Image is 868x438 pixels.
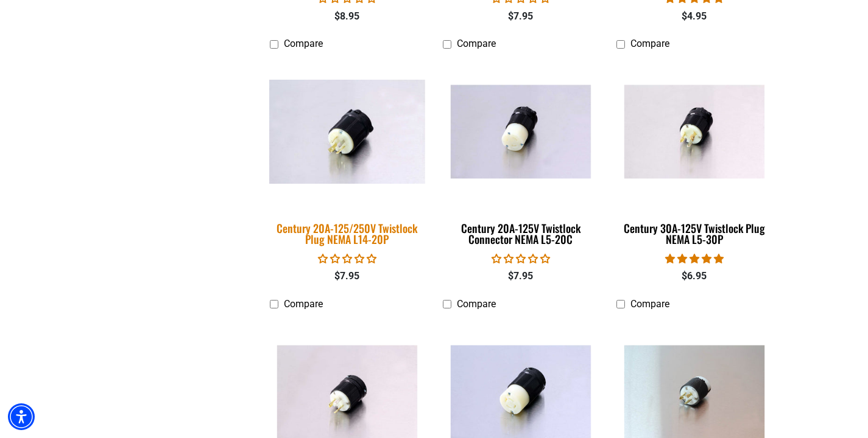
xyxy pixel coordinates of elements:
[492,253,550,265] span: 0.00 stars
[270,223,425,245] div: Century 20A-125/250V Twistlock Plug NEMA L14-20P
[630,38,669,49] span: Compare
[616,223,772,245] div: Century 30A-125V Twistlock Plug NEMA L5-30P
[616,56,772,252] a: Century 30A-125V Twistlock Plug NEMA L5-30P Century 30A-125V Twistlock Plug NEMA L5-30P
[8,403,35,430] div: Accessibility Menu
[616,9,772,24] div: $4.95
[443,9,598,24] div: $7.95
[318,253,376,265] span: 0.00 stars
[457,38,496,49] span: Compare
[284,38,323,49] span: Compare
[284,298,323,310] span: Compare
[270,56,425,252] a: Century 20A-125/250V Twistlock Plug NEMA L14-20P Century 20A-125/250V Twistlock Plug NEMA L14-20P
[618,85,771,179] img: Century 30A-125V Twistlock Plug NEMA L5-30P
[616,269,772,283] div: $6.95
[443,223,598,245] div: Century 20A-125V Twistlock Connector NEMA L5-20C
[443,269,598,283] div: $7.95
[665,253,724,265] span: 5.00 stars
[444,85,598,179] img: Century 20A-125V Twistlock Connector NEMA L5-20C
[457,298,496,310] span: Compare
[262,80,432,184] img: Century 20A-125/250V Twistlock Plug NEMA L14-20P
[443,56,598,252] a: Century 20A-125V Twistlock Connector NEMA L5-20C Century 20A-125V Twistlock Connector NEMA L5-20C
[270,9,425,24] div: $8.95
[630,298,669,310] span: Compare
[270,269,425,283] div: $7.95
